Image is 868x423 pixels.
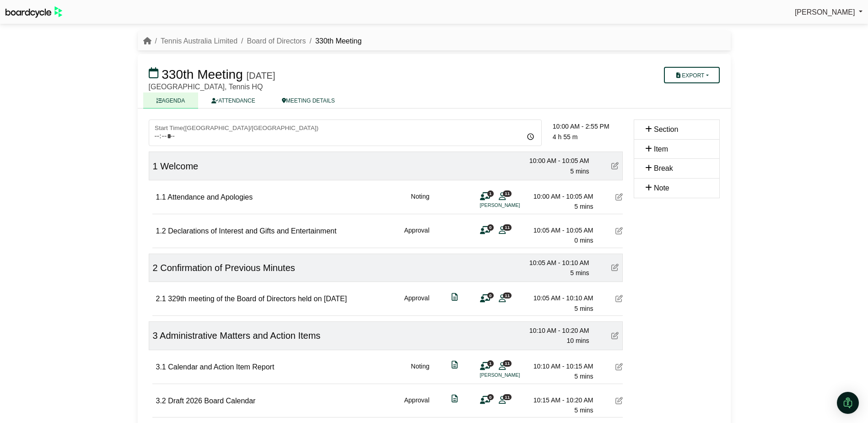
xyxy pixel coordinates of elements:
a: ATTENDANCE [198,92,268,108]
span: Draft 2026 Board Calendar [168,397,255,405]
li: [PERSON_NAME] [480,371,549,379]
div: 10:05 AM - 10:10 AM [525,258,589,268]
div: 10:10 AM - 10:15 AM [529,361,593,371]
div: Approval [404,293,429,314]
span: 4 h 55 m [553,133,577,141]
span: 2 [153,263,158,273]
span: 1 [487,360,494,366]
span: 330th Meeting [162,67,243,81]
span: 5 mins [570,269,589,277]
span: 5 mins [574,373,593,380]
div: 10:00 AM - 2:55 PM [553,121,623,131]
nav: breadcrumb [143,35,362,47]
div: [DATE] [247,70,275,81]
span: 10 mins [566,337,589,344]
a: [PERSON_NAME] [795,6,863,18]
img: BoardcycleBlackGreen-aaafeed430059cb809a45853b8cf6d952af9d84e6e89e1f1685b34bfd5cb7d64.svg [5,6,62,18]
div: 10:10 AM - 10:20 AM [525,325,589,336]
div: Approval [404,395,429,416]
span: 1 [153,161,158,171]
span: 5 mins [570,168,589,175]
span: Attendance and Apologies [167,193,253,201]
span: 1.2 [156,227,166,235]
a: MEETING DETAILS [269,92,348,108]
span: 11 [503,293,512,298]
span: 11 [503,190,512,196]
span: Declarations of Interest and Gifts and Entertainment [168,227,336,235]
div: Open Intercom Messenger [837,392,859,414]
div: Approval [404,225,429,246]
span: 5 mins [574,407,593,414]
a: Tennis Australia Limited [161,37,237,45]
div: Noting [411,191,429,212]
div: 10:15 AM - 10:20 AM [529,395,593,405]
div: 10:05 AM - 10:05 AM [529,225,593,235]
span: 0 [487,394,494,400]
span: 0 [487,293,494,298]
a: Board of Directors [247,37,306,45]
span: 11 [503,394,512,400]
span: [GEOGRAPHIC_DATA], Tennis HQ [149,83,263,91]
span: [PERSON_NAME] [795,8,855,16]
span: 1 [487,190,494,196]
span: 3.2 [156,397,166,405]
span: 0 [487,224,494,230]
li: 330th Meeting [306,35,361,47]
a: AGENDA [143,92,199,108]
div: Noting [411,361,429,382]
span: 329th meeting of the Board of Directors held on [DATE] [168,295,347,303]
span: 3 [153,331,158,341]
button: Export [664,67,719,83]
span: 5 mins [574,305,593,312]
span: 2.1 [156,295,166,303]
li: [PERSON_NAME] [480,201,549,209]
span: Break [654,164,673,172]
span: 5 mins [574,203,593,210]
div: 10:05 AM - 10:10 AM [529,293,593,303]
span: Section [654,125,678,133]
span: 3.1 [156,363,166,371]
span: 1.1 [156,193,166,201]
span: Item [654,145,668,153]
div: 10:00 AM - 10:05 AM [529,191,593,201]
span: Calendar and Action Item Report [168,363,274,371]
span: Note [654,184,669,192]
span: Confirmation of Previous Minutes [160,263,295,273]
div: 10:00 AM - 10:05 AM [525,156,589,166]
span: 11 [503,224,512,230]
span: Administrative Matters and Action Items [160,331,320,341]
span: 11 [503,360,512,366]
span: Welcome [160,161,198,171]
span: 0 mins [574,237,593,244]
